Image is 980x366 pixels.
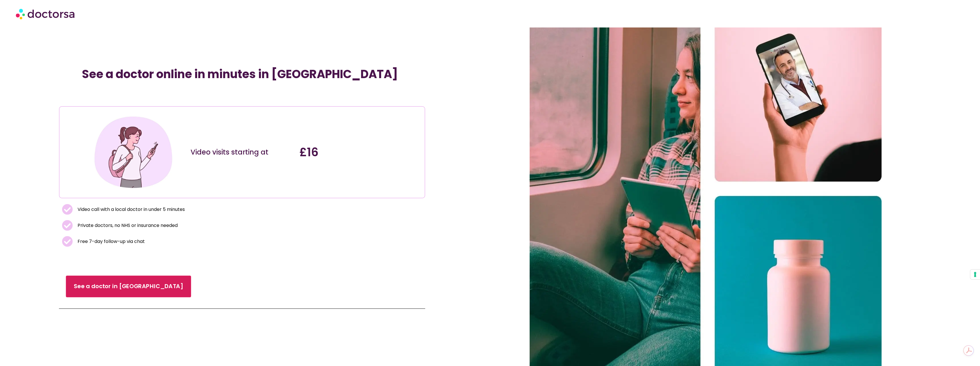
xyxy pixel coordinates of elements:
[82,67,402,81] h1: See a doctor online in minutes in [GEOGRAPHIC_DATA]
[76,221,178,230] span: Private doctors, no NHS or insurance needed
[82,87,168,94] iframe: Customer reviews powered by Trustpilot
[299,145,402,159] h4: £16
[191,148,294,157] div: Video visits starting at
[82,94,402,100] iframe: Customer reviews powered by Trustpilot
[76,205,185,213] span: Video call with a local doctor in under 5 minutes
[74,282,183,291] span: See a doctor in [GEOGRAPHIC_DATA]
[76,238,145,246] span: Free 7-day follow-up via chat
[970,270,980,279] button: Your consent preferences for tracking technologies
[92,111,175,193] img: Illustration depicting a young woman in a casual outfit, engaged with her smartphone. She has a p...
[66,276,191,298] a: See a doctor in [GEOGRAPHIC_DATA]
